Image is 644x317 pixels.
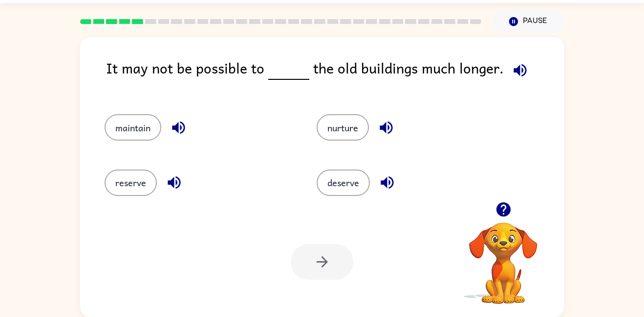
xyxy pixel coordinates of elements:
button: deserve [317,170,370,196]
button: maintain [105,114,161,141]
div: It may not be possible to the old buildings much longer. [106,57,564,95]
video: Your browser must support playing .mp4 files to use Literably. Please try using another browser. [454,207,552,305]
button: Pause [493,10,564,33]
button: reserve [105,170,157,196]
button: nurture [317,114,369,141]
